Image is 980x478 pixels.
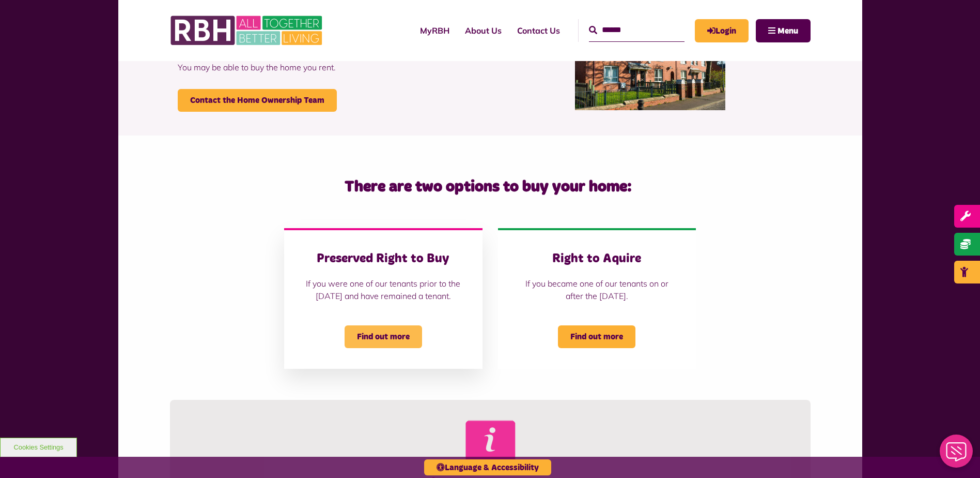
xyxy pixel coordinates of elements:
[558,325,635,348] span: Find out more
[498,228,696,369] a: Right to Aquire If you became one of our tenants on or after the [DATE]. Find out more
[178,46,483,89] p: You may be able to buy the home you rent.
[345,179,632,195] strong: There are two options to buy your home:
[519,277,675,302] p: If you became one of our tenants on or after the [DATE].
[934,431,980,478] iframe: Netcall Web Assistant for live chat
[457,17,509,44] a: About Us
[519,251,675,267] h3: Right to Aquire
[509,17,568,44] a: Contact Us
[460,415,520,473] img: Info Icon
[170,10,325,51] img: RBH
[284,228,482,369] a: Preserved Right to Buy If you were one of our tenants prior to the [DATE] and have remained a ten...
[178,89,337,112] a: Contact the Home Ownership Team
[756,19,811,42] button: Navigation
[695,19,749,42] a: MyRBH
[305,277,461,302] p: If you were one of our tenants prior to the [DATE] and have remained a tenant.
[589,19,685,41] input: Search
[412,17,457,44] a: MyRBH
[305,251,461,267] h3: Preserved Right to Buy
[777,27,798,35] span: Menu
[424,459,551,475] button: Language & Accessibility
[345,325,422,348] span: Find out more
